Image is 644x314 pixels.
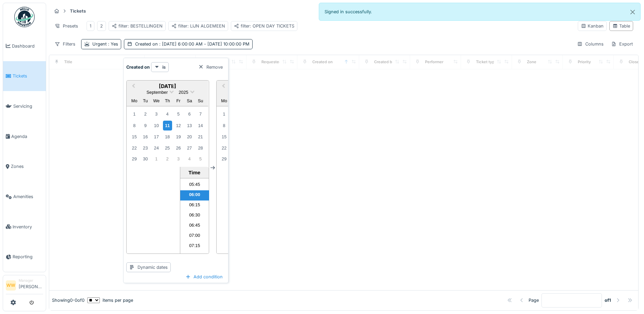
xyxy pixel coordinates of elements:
div: Month September, 2025 [219,109,296,164]
div: Add condition [183,272,225,281]
li: 06:30 [180,211,209,221]
button: Next Month [169,81,180,92]
div: Ticket type [476,59,497,65]
div: Urgent [92,41,118,47]
div: Signed in successfully. [319,3,641,21]
li: 06:00 [180,190,209,200]
div: Choose Tuesday, 16 September 2025 [141,132,150,141]
div: Choose Thursday, 25 September 2025 [163,143,172,153]
div: Choose Saturday, 4 October 2025 [185,154,194,163]
div: Sunday [196,96,205,105]
div: Choose Wednesday, 10 September 2025 [152,121,161,130]
div: Columns [574,39,607,49]
div: Wednesday [152,96,161,105]
div: Performer [425,59,443,65]
div: Choose Tuesday, 9 September 2025 [141,121,150,130]
div: Created by [374,59,394,65]
span: Reporting [13,254,43,260]
span: Servicing [13,103,43,109]
div: Table [612,23,630,29]
div: filter: OPEN DAY TICKETS [234,23,294,29]
div: Choose Monday, 1 September 2025 [220,109,229,119]
strong: Created on [126,64,150,70]
div: Page [529,297,539,303]
div: Choose Wednesday, 17 September 2025 [152,132,161,141]
ul: Time [180,178,209,254]
div: Zone [527,59,536,65]
div: Friday [174,96,183,105]
div: Tuesday [141,96,150,105]
div: Choose Sunday, 28 September 2025 [196,143,205,153]
strong: is [162,64,166,70]
div: Requested by [261,59,287,65]
div: Priority [578,59,591,65]
div: Choose Monday, 8 September 2025 [130,121,139,130]
div: Filters [52,39,78,49]
div: Month September, 2025 [129,109,206,164]
div: Choose Friday, 5 September 2025 [174,109,183,119]
div: 1 [90,23,91,29]
div: Choose Tuesday, 30 September 2025 [141,154,150,163]
div: Choose Monday, 15 September 2025 [220,132,229,141]
div: Choose Monday, 15 September 2025 [130,132,139,141]
div: Choose Monday, 29 September 2025 [130,154,139,163]
li: 05:45 [180,180,209,190]
li: 07:00 [180,231,209,241]
span: Tickets [13,73,43,79]
div: Time [182,170,207,175]
div: Choose Thursday, 18 September 2025 [163,132,172,141]
button: Previous Month [127,81,138,92]
div: Choose Sunday, 14 September 2025 [196,121,205,130]
div: Choose Saturday, 13 September 2025 [185,121,194,130]
div: filter: LIJN ALGEMEEN [171,23,225,29]
div: Choose Thursday, 4 September 2025 [163,109,172,119]
div: Kanban [581,23,604,29]
div: Choose Monday, 1 September 2025 [130,109,139,119]
div: Choose Sunday, 7 September 2025 [196,109,205,119]
button: Previous Month [217,81,228,92]
div: Dynamic dates [126,262,171,272]
div: Choose Wednesday, 1 October 2025 [152,154,161,163]
div: Choose Sunday, 21 September 2025 [196,132,205,141]
div: Showing 0 - 0 of 0 [52,297,85,303]
div: Choose Monday, 22 September 2025 [130,143,139,153]
div: Presets [52,21,81,31]
li: WW [6,280,16,291]
li: 07:30 [180,251,209,262]
span: Dashboard [12,43,43,49]
strong: of 1 [605,297,611,303]
div: items per page [87,297,133,303]
div: Choose Monday, 8 September 2025 [220,121,229,130]
div: Choose Saturday, 27 September 2025 [185,143,194,153]
div: Saturday [185,96,194,105]
div: filter: BESTELLINGEN [112,23,163,29]
li: 06:45 [180,221,209,231]
span: September [147,90,168,95]
strong: Tickets [67,8,89,14]
div: Choose Tuesday, 2 September 2025 [141,109,150,119]
div: Created on [135,41,250,47]
div: Monday [220,96,229,105]
div: Choose Saturday, 20 September 2025 [185,132,194,141]
div: 2 [100,23,103,29]
div: Choose Monday, 22 September 2025 [220,143,229,153]
div: Export [608,39,636,49]
h2: [DATE] [217,83,298,89]
div: Choose Friday, 3 October 2025 [174,154,183,163]
span: Zones [11,163,43,170]
div: Title [64,59,72,65]
li: 06:15 [180,200,209,211]
div: Choose Friday, 19 September 2025 [174,132,183,141]
div: Choose Saturday, 6 September 2025 [185,109,194,119]
div: Choose Monday, 29 September 2025 [220,154,229,163]
div: Choose Friday, 12 September 2025 [174,121,183,130]
h2: [DATE] [127,83,208,89]
div: Choose Thursday, 11 September 2025 [163,121,172,130]
span: 2025 [179,90,188,95]
span: : Yes [107,41,118,47]
div: Thursday [163,96,172,105]
div: Manager [19,278,43,283]
li: 07:15 [180,241,209,251]
div: Choose Thursday, 2 October 2025 [163,154,172,163]
div: Choose Friday, 26 September 2025 [174,143,183,153]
